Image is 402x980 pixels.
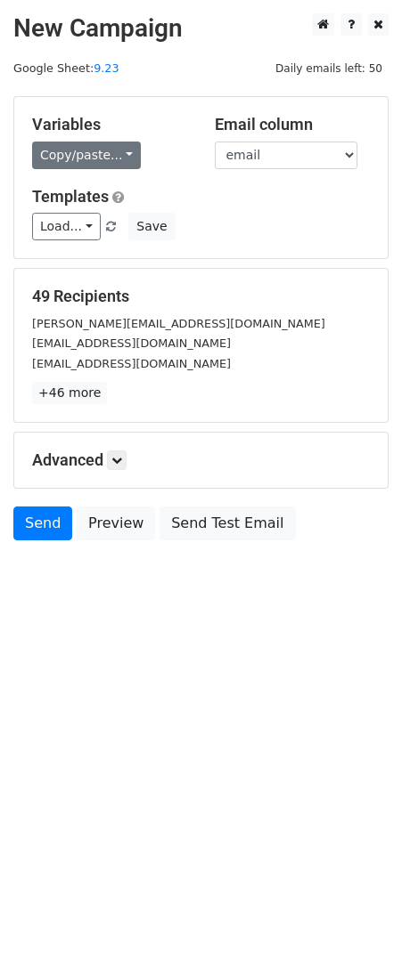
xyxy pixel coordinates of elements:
[32,450,370,470] h5: Advanced
[94,61,119,75] a: 9.23
[269,59,389,78] span: Daily emails left: 50
[32,357,231,370] small: [EMAIL_ADDRESS][DOMAIN_NAME]
[215,115,371,134] h5: Email column
[160,506,295,540] a: Send Test Email
[32,382,107,404] a: +46 more
[32,187,109,206] a: Templates
[32,115,188,134] h5: Variables
[313,895,402,980] div: 聊天小组件
[269,61,389,75] a: Daily emails left: 50
[13,13,389,44] h2: New Campaign
[77,506,155,540] a: Preview
[128,213,175,240] button: Save
[32,287,370,306] h5: 49 Recipients
[32,142,141,169] a: Copy/paste...
[13,506,72,540] a: Send
[13,61,119,75] small: Google Sheet:
[32,336,231,350] small: [EMAIL_ADDRESS][DOMAIN_NAME]
[313,895,402,980] iframe: Chat Widget
[32,317,325,330] small: [PERSON_NAME][EMAIL_ADDRESS][DOMAIN_NAME]
[32,213,101,240] a: Load...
